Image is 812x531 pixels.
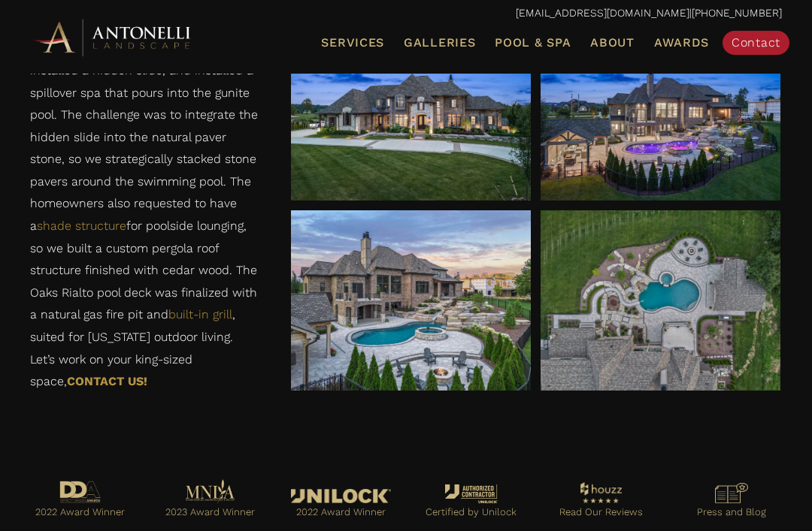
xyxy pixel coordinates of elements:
span: Contact [732,35,780,50]
a: [EMAIL_ADDRESS][DOMAIN_NAME] [516,7,689,19]
span: About [590,37,635,49]
a: built-in grill [168,308,232,322]
span: Services [321,37,384,49]
a: Go to https://antonellilandscape.com/unilock-authorized-contractor/ [421,481,521,529]
a: shade structure [37,219,126,233]
img: Antonelli Horizontal Logo [30,17,195,58]
span: Galleries [404,35,475,50]
a: Services [315,33,390,53]
a: Go to https://antonellilandscape.com/press-media/ [682,479,782,529]
span: Pool & Spa [495,35,571,50]
a: Go to https://antonellilandscape.com/pool-and-spa/dont-stop-believing/ [160,475,260,529]
a: Go to https://www.houzz.com/professionals/landscape-architects-and-landscape-designers/antonelli-... [551,478,651,529]
a: CONTACT US! [67,375,147,389]
a: Go to https://antonellilandscape.com/pool-and-spa/executive-sweet/ [30,477,130,529]
a: Contact [723,31,789,55]
span: Awards [654,35,709,50]
a: [PHONE_NUMBER] [692,7,782,19]
a: Galleries [398,33,481,53]
a: About [584,33,641,53]
a: Awards [648,33,715,53]
a: Pool & Spa [489,33,577,53]
a: Go to https://antonellilandscape.com/featured-projects/the-white-house/ [291,485,391,529]
p: | [30,4,782,23]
